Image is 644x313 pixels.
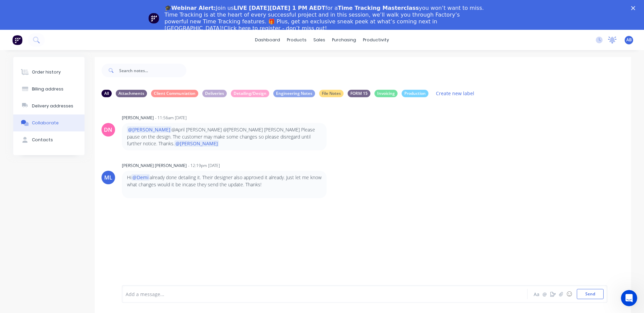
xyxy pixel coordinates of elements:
b: 🎓Webinar Alert: [165,5,216,11]
div: All [102,90,112,97]
button: Create new label [433,89,478,98]
b: Time Tracking Masterclass [338,5,419,11]
button: Contacts [13,131,85,148]
p: Hi already done detailing it. Their designer also approved it already. Just let me know what chan... [127,174,321,188]
div: File Notes [319,90,344,97]
div: sales [310,35,329,45]
div: FORM 15 [348,90,370,97]
p: @April [PERSON_NAME] @[PERSON_NAME] [PERSON_NAME] Please pause on the design. The customer may ma... [127,126,321,147]
div: ML [104,173,112,182]
div: Production [402,90,428,97]
div: Join us for a you won’t want to miss. Time Tracking is at the heart of every successful project a... [165,5,485,32]
span: @Demi [131,174,150,181]
a: dashboard [252,35,283,45]
button: ☺ [565,290,573,298]
div: Engineering Notes [273,90,315,97]
div: Attachments [116,90,147,97]
button: Order history [13,64,85,81]
input: Search notes... [119,64,186,77]
div: Order history [32,69,61,75]
div: purchasing [329,35,360,45]
button: Aa [533,290,541,298]
span: AB [626,37,632,43]
button: Delivery addresses [13,98,85,114]
div: Deliveries [202,90,227,97]
button: @ [541,290,549,298]
button: Billing address [13,81,85,98]
div: Invoicing [374,90,398,97]
button: Send [577,289,604,299]
iframe: Intercom live chat [621,290,637,306]
div: - 11:56am [DATE] [155,115,187,121]
div: - 12:19pm [DATE] [188,163,220,169]
a: Click here to register - don’t miss out! [224,25,327,32]
div: Billing address [32,86,63,92]
div: [PERSON_NAME] [122,115,154,121]
span: @[PERSON_NAME] [174,140,219,147]
div: products [283,35,310,45]
span: @[PERSON_NAME] [127,126,171,133]
div: Client Communiation [151,90,198,97]
div: Collaborate [32,120,59,126]
button: Collaborate [13,114,85,131]
img: Profile image for Team [148,13,159,24]
div: [PERSON_NAME] [PERSON_NAME] [122,163,187,169]
div: Close [631,6,638,10]
b: LIVE [DATE][DATE] 1 PM AEDT [234,5,325,11]
div: DN [104,126,112,134]
div: Detailing/Design [231,90,269,97]
div: productivity [360,35,392,45]
div: Contacts [32,137,53,143]
img: Factory [12,35,22,45]
div: Delivery addresses [32,103,73,109]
